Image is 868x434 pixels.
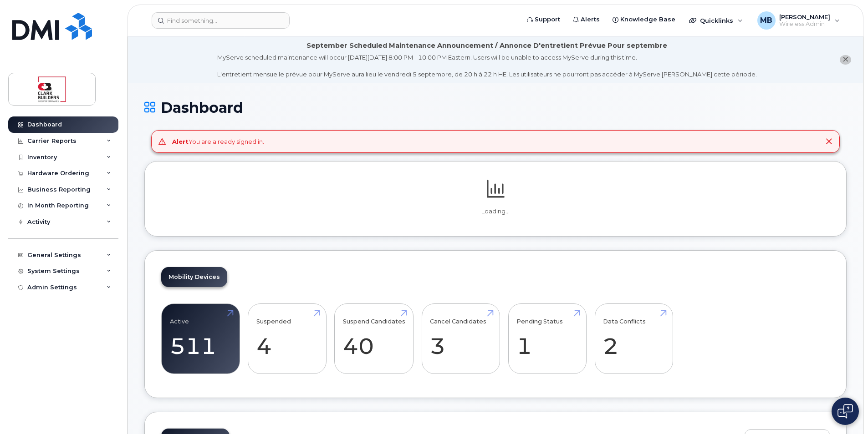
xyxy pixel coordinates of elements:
[430,309,491,369] a: Cancel Candidates 3
[172,137,264,146] div: You are already signed in.
[217,53,757,79] div: MyServe scheduled maintenance will occur [DATE][DATE] 8:00 PM - 10:00 PM Eastern. Users will be u...
[170,309,231,369] a: Active 511
[837,404,853,419] img: Open chat
[172,138,189,145] strong: Alert
[161,207,830,216] p: Loading...
[516,309,578,369] a: Pending Status 1
[144,100,847,116] h1: Dashboard
[603,309,664,369] a: Data Conflicts 2
[840,55,851,65] button: close notification
[343,309,405,369] a: Suspend Candidates 40
[161,267,227,287] a: Mobility Devices
[256,309,318,369] a: Suspended 4
[306,41,667,50] div: September Scheduled Maintenance Announcement / Annonce D'entretient Prévue Pour septembre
